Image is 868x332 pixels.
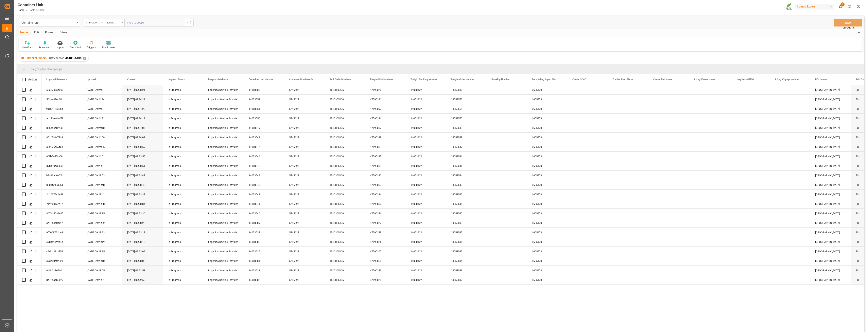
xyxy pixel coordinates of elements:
[406,171,446,180] div: 14053422
[244,95,284,104] div: 14053552
[527,228,568,237] div: 6605473
[82,123,122,132] div: [DATE] 09:24:13
[836,2,845,11] button: show 4 new notifications
[365,114,406,123] div: 47590386
[406,237,446,246] div: 14053422
[122,114,163,123] div: [DATE] 09:24:12
[41,199,82,208] div: 7197681efd17
[406,209,446,218] div: 14053422
[41,123,82,132] div: 856daec8ff83
[122,275,163,284] div: [DATE] 09:22:53
[810,123,851,132] div: [GEOGRAPHIC_DATA]
[203,180,244,189] div: Logistics Service Provider
[325,209,365,218] div: 4510365106
[56,46,64,49] div: Import
[527,114,568,123] div: 6605473
[82,142,122,151] div: [DATE] 09:24:05
[203,266,244,275] div: Logistics Service Provider
[446,190,487,199] div: 14053542
[18,9,24,12] a: Home
[82,114,122,123] div: [DATE] 09:24:22
[365,190,406,199] div: 47590384
[122,209,163,218] div: [DATE] 09:23:30
[41,275,82,284] div: 8a72ea4b6322
[17,275,41,285] div: Press SPACE to select this row.
[527,266,568,275] div: 6605473
[527,95,568,104] div: 6605473
[122,95,163,104] div: [DATE] 09:24:23
[406,104,446,113] div: 14053422
[365,218,406,227] div: 47590377
[284,114,325,123] div: 5745627
[244,256,284,265] div: 14053534
[284,161,325,170] div: 5745627
[365,247,406,256] div: 47590367
[406,199,446,208] div: 14053422
[124,19,185,26] input: Type to search
[284,95,325,104] div: 5745627
[284,85,325,94] div: 5745627
[325,218,365,227] div: 4510365106
[244,142,284,151] div: 14053547
[82,266,122,275] div: [DATE] 09:23:05
[82,199,122,208] div: [DATE] 09:23:38
[810,171,851,180] div: [GEOGRAPHIC_DATA]
[406,190,446,199] div: 14053422
[325,199,365,208] div: 4510365106
[325,190,365,199] div: 4510365106
[17,218,41,228] div: Press SPACE to select this row.
[203,190,244,199] div: Logistics Service Provider
[810,85,851,94] div: [GEOGRAPHIC_DATA]
[17,133,41,142] div: Press SPACE to select this row.
[810,142,851,151] div: [GEOGRAPHIC_DATA]
[365,152,406,161] div: 47590385
[810,152,851,161] div: [GEOGRAPHIC_DATA]
[446,199,487,208] div: 14053541
[106,20,120,24] div: Equals
[365,228,406,237] div: 47590379
[244,237,284,246] div: 14053536
[845,2,854,11] button: Help Center
[17,190,41,199] div: Press SPACE to select this row.
[365,237,406,246] div: 47590375
[122,218,163,227] div: [DATE] 09:23:25
[244,123,284,132] div: 14053549
[203,95,244,104] div: Logistics Service Provider
[244,209,284,218] div: 14053540
[82,247,122,256] div: [DATE] 09:23:15
[203,218,244,227] div: Logistics Service Provider
[406,142,446,151] div: 14053422
[810,104,851,113] div: [GEOGRAPHIC_DATA]
[325,85,365,94] div: 4510365106
[795,4,834,10] div: Compo Expert
[82,256,122,265] div: [DATE] 09:23:10
[82,95,122,104] div: [DATE] 09:24:24
[82,180,122,189] div: [DATE] 09:23:48
[284,133,325,142] div: 5745627
[87,46,96,49] div: Triggers
[527,190,568,199] div: 6605473
[122,85,163,94] div: [DATE] 09:23:21
[325,123,365,132] div: 4510365106
[527,199,568,208] div: 6605473
[406,228,446,237] div: 14053422
[122,123,163,132] div: [DATE] 09:24:07
[244,152,284,161] div: 14053546
[406,95,446,104] div: 14053422
[406,152,446,161] div: 14053422
[244,218,284,227] div: 14053539
[203,85,244,94] div: Logistics Service Provider
[284,209,325,218] div: 5745627
[122,237,163,246] div: [DATE] 09:23:13
[810,237,851,246] div: [GEOGRAPHIC_DATA]
[325,180,365,189] div: 4510365106
[284,171,325,180] div: 5745627
[446,247,487,256] div: 14053535
[325,161,365,170] div: 4510365106
[406,180,446,189] div: 14053422
[18,2,45,8] div: Container Unit
[446,123,487,132] div: 14053549
[82,171,122,180] div: [DATE] 09:23:53
[203,142,244,151] div: Logistics Service Provider
[810,266,851,275] div: [GEOGRAPHIC_DATA]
